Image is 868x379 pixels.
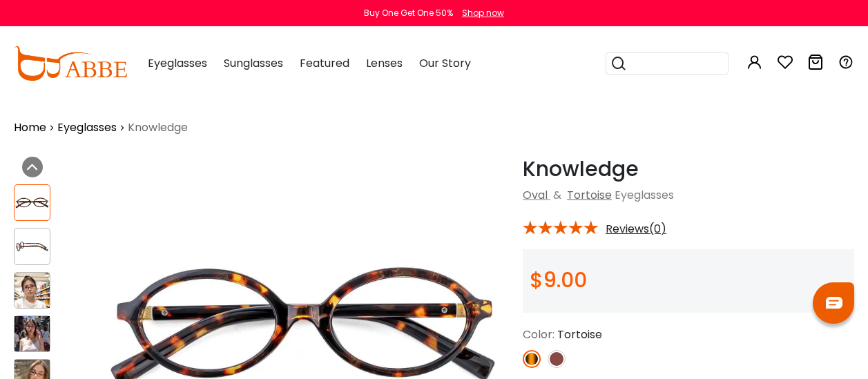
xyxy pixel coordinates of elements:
a: Home [14,119,46,136]
span: Featured [300,55,349,71]
a: Tortoise [567,187,612,203]
img: Knowledge Tortoise Acetate Eyeglasses , UniversalBridgeFit Frames from ABBE Glasses [15,194,50,212]
span: Knowledge [128,119,188,136]
span: $9.00 [530,265,587,295]
div: Buy One Get One 50% [364,7,453,19]
a: Shop now [455,7,504,19]
span: Sunglasses [224,55,283,71]
img: Knowledge Tortoise Acetate Eyeglasses , UniversalBridgeFit Frames from ABBE Glasses [15,237,50,255]
a: Eyeglasses [57,119,117,136]
img: chat [826,297,842,309]
span: Eyeglasses [148,55,207,71]
span: Color: [523,327,554,342]
span: Our Story [419,55,471,71]
span: Eyeglasses [615,187,674,203]
a: Oval [523,187,548,203]
span: Reviews(0) [606,223,666,235]
span: Tortoise [557,327,602,342]
span: Lenses [366,55,403,71]
div: Shop now [462,7,504,19]
h1: Knowledge [523,157,854,182]
img: Knowledge Tortoise Acetate Eyeglasses , UniversalBridgeFit Frames from ABBE Glasses [15,273,50,308]
span: & [550,187,564,203]
img: abbeglasses.com [14,46,127,81]
img: Knowledge Tortoise Acetate Eyeglasses , UniversalBridgeFit Frames from ABBE Glasses [15,316,50,351]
